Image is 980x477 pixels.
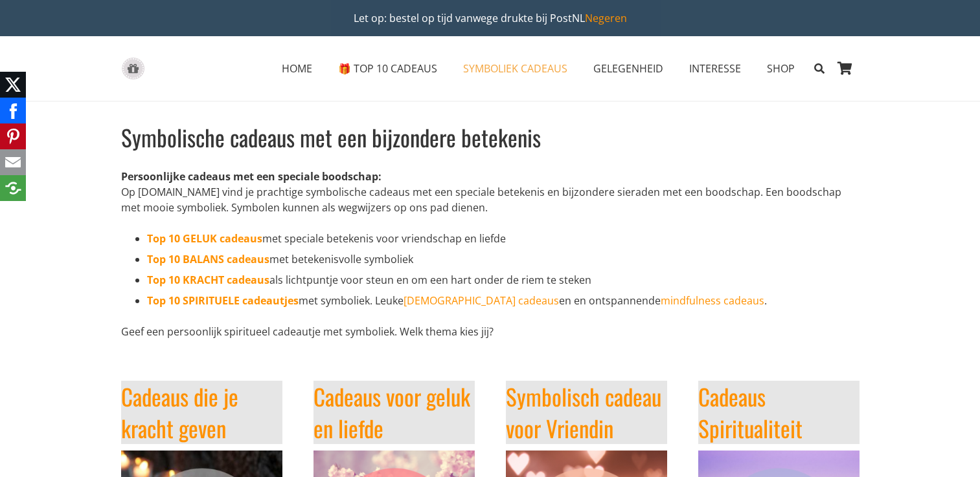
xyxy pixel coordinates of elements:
li: als lichtpuntje voor steun en om een hart onder de riem te steken [147,272,860,288]
li: met speciale betekenis voor vriendschap en liefde [147,231,860,246]
a: Symbolisch cadeau voor Vriendin [506,379,661,445]
a: Top 10 BALANS cadeaus [147,252,269,266]
a: Winkelwagen [831,36,860,101]
a: gift-box-icon-grey-inspirerendwinkelen [121,58,145,80]
span: SYMBOLIEK CADEAUS [463,61,567,76]
a: Top 10 GELUK cadeaus [147,231,262,246]
span: GELEGENHEID [593,61,663,76]
a: Cadeaus Spiritualiteit [698,379,803,445]
a: GELEGENHEIDGELEGENHEID Menu [580,52,676,85]
a: Zoeken [808,52,830,85]
span: INTERESSE [689,61,741,76]
a: INTERESSEINTERESSE Menu [676,52,754,85]
a: Top 10 KRACHT cadeaus [147,273,269,287]
strong: Persoonlijke cadeaus met een speciale boodschap: [121,169,382,184]
span: SHOP [767,61,795,76]
span: 🎁 TOP 10 CADEAUS [338,61,437,76]
p: Geef een persoonlijk spiritueel cadeautje met symboliek. Welk thema kies jij? [121,324,860,339]
li: met symboliek. Leuke en en ontspannende . [147,293,860,308]
a: [DEMOGRAPHIC_DATA] cadeaus [404,293,559,308]
a: Cadeaus die je kracht geven [121,379,238,445]
a: Cadeaus voor geluk en liefde [313,379,470,445]
p: Op [DOMAIN_NAME] vind je prachtige symbolische cadeaus met een speciale betekenis en bijzondere s... [121,169,860,215]
a: HOMEHOME Menu [269,52,325,85]
h1: Symbolische cadeaus met een bijzondere betekenis [121,122,860,153]
a: SYMBOLIEK CADEAUSSYMBOLIEK CADEAUS Menu [450,52,580,85]
span: HOME [282,61,312,76]
a: SHOPSHOP Menu [754,52,808,85]
a: mindfulness cadeaus [661,293,764,308]
a: Top 10 SPIRITUELE cadeautjes [147,293,299,308]
a: 🎁 TOP 10 CADEAUS🎁 TOP 10 CADEAUS Menu [325,52,450,85]
a: Negeren [585,11,627,25]
li: met betekenisvolle symboliek [147,251,860,267]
